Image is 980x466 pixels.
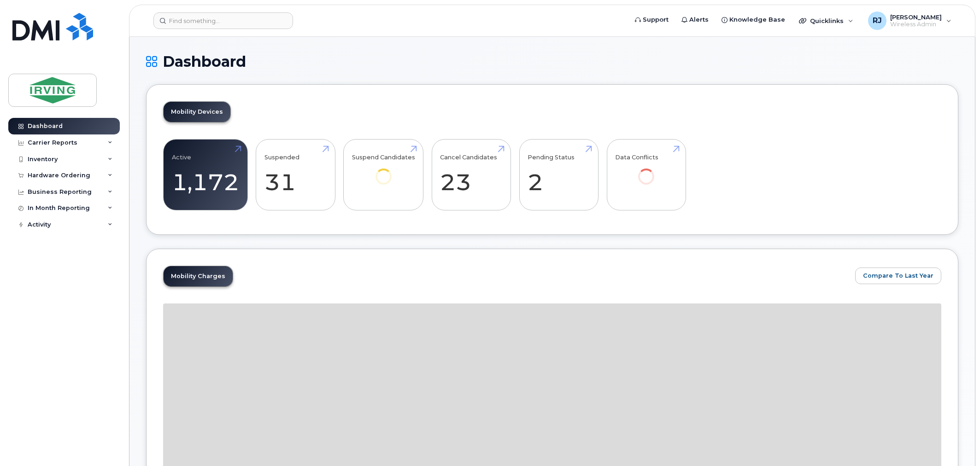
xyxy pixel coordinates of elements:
[164,266,233,286] a: Mobility Charges
[863,271,933,280] span: Compare To Last Year
[528,145,590,205] a: Pending Status 2
[146,53,958,70] h1: Dashboard
[164,102,230,122] a: Mobility Devices
[615,145,677,198] a: Data Conflicts
[352,145,415,198] a: Suspend Candidates
[172,145,239,205] a: Active 1,172
[855,268,941,284] button: Compare To Last Year
[264,145,327,205] a: Suspended 31
[440,145,502,205] a: Cancel Candidates 23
